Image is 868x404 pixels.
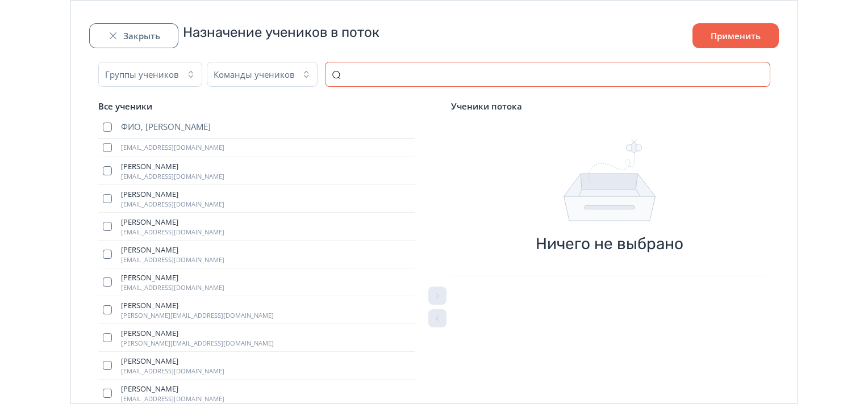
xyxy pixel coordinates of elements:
span: [PERSON_NAME] [121,356,410,365]
span: [PERSON_NAME] [121,162,410,171]
span: [EMAIL_ADDRESS][DOMAIN_NAME] [121,144,410,151]
div: Команды учеников [214,69,295,80]
span: [PERSON_NAME] [121,329,410,338]
span: [PERSON_NAME] [121,190,410,199]
span: [EMAIL_ADDRESS][DOMAIN_NAME] [121,368,410,374]
span: [PERSON_NAME] [121,273,410,282]
span: [EMAIL_ADDRESS][DOMAIN_NAME] [121,256,410,263]
span: [EMAIL_ADDRESS][DOMAIN_NAME] [121,173,410,180]
span: [PERSON_NAME][EMAIL_ADDRESS][DOMAIN_NAME] [121,312,410,319]
span: [PERSON_NAME][EMAIL_ADDRESS][DOMAIN_NAME] [121,340,410,347]
span: Все ученики [98,100,152,112]
span: [PERSON_NAME] [121,217,410,226]
span: Ничего не выбрано [536,235,683,253]
span: ФИО, [PERSON_NAME] [121,121,211,132]
span: [PERSON_NAME] [121,245,410,254]
button: Применить [692,23,779,48]
span: [EMAIL_ADDRESS][DOMAIN_NAME] [121,201,410,208]
span: [PERSON_NAME] [121,301,410,310]
div: Группы учеников [105,69,179,80]
button: Группы учеников [98,62,202,87]
span: [EMAIL_ADDRESS][DOMAIN_NAME] [121,395,410,402]
span: [EMAIL_ADDRESS][DOMAIN_NAME] [121,284,410,291]
span: [PERSON_NAME] [121,384,410,393]
span: Ученики потока [451,100,522,112]
button: Закрыть [89,23,178,48]
span: [EMAIL_ADDRESS][DOMAIN_NAME] [121,229,410,235]
span: Назначение учеников в поток [183,23,379,41]
button: Команды учеников [207,62,318,87]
